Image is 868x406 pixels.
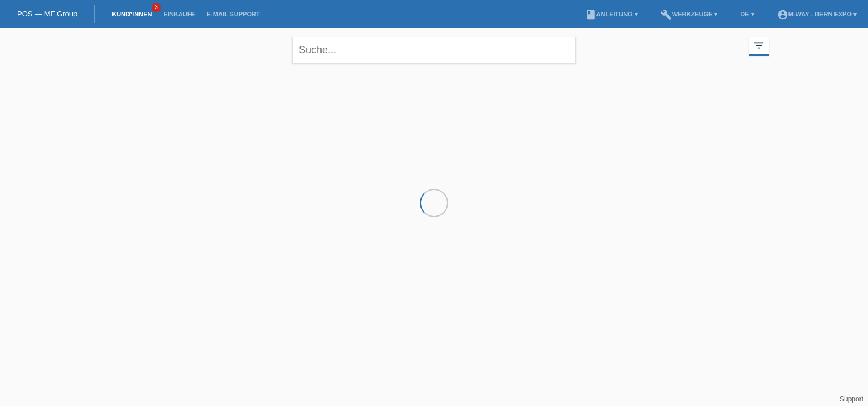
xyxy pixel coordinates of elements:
a: Kund*innen [106,11,157,18]
a: DE ▾ [735,11,759,18]
span: 3 [152,3,161,12]
a: account_circlem-way - Bern Expo ▾ [771,11,862,18]
a: E-Mail Support [201,11,266,18]
i: book [585,9,596,20]
a: buildWerkzeuge ▾ [655,11,724,18]
a: Einkäufe [157,11,201,18]
i: build [661,9,672,20]
i: filter_list [753,39,765,52]
a: Support [840,395,863,403]
input: Suche... [292,37,576,64]
a: bookAnleitung ▾ [579,11,644,18]
i: account_circle [777,9,788,20]
a: POS — MF Group [17,10,77,18]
